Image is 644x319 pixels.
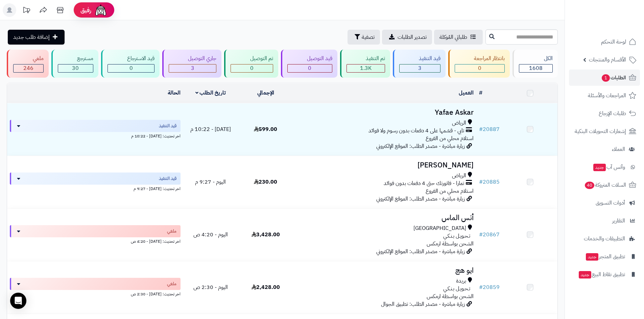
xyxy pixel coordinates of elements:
[426,187,474,195] span: استلام محلي من الفروع
[94,3,108,17] img: ai-face.png
[347,55,385,62] div: تم التنفيذ
[296,267,474,274] h3: ابو هج
[479,231,500,239] a: #20867
[598,19,638,33] img: logo-2.png
[108,55,154,62] div: قيد الاسترجاع
[447,50,511,78] a: بانتظار المراجعة 0
[288,64,332,72] div: 0
[129,64,133,72] span: 0
[308,64,311,72] span: 0
[231,55,273,62] div: تم التوصيل
[529,64,543,72] span: 1608
[443,232,470,240] span: تـحـويـل بـنـكـي
[23,64,33,72] span: 246
[434,30,483,45] a: طلباتي المُوكلة
[455,64,505,72] div: 0
[519,55,553,62] div: الكل
[413,224,466,232] span: [GEOGRAPHIC_DATA]
[478,64,481,72] span: 0
[296,109,474,116] h3: Yafae Askar
[418,64,422,72] span: 3
[569,87,640,104] a: المراجعات والأسئلة
[384,180,464,187] span: تمارا - فاتورتك حتى 4 دفعات بدون فوائد
[391,50,447,78] a: قيد التنفيذ 3
[601,37,626,47] span: لوحة التحكم
[376,142,465,150] span: زيارة مباشرة - مصدر الطلب: الموقع الإلكتروني
[400,64,440,72] div: 3
[250,64,254,72] span: 0
[459,89,474,97] a: العميل
[596,198,625,208] span: أدوات التسويق
[443,285,470,293] span: تـحـويـل بـنـكـي
[575,127,626,136] span: إشعارات التحويلات البنكية
[569,248,640,265] a: تطبيق المتجرجديد
[348,30,380,45] button: تصفية
[569,123,640,139] a: إشعارات التحويلات البنكية
[399,55,440,62] div: قيد التنفيذ
[347,64,385,72] div: 1326
[585,252,625,261] span: تطبيق المتجر
[612,216,625,225] span: التقارير
[14,64,43,72] div: 246
[427,292,474,300] span: الشحن بواسطة ارمكس
[398,33,427,41] span: تصدير الطلبات
[479,89,482,97] a: #
[108,64,154,72] div: 0
[569,266,640,283] a: تطبيق نقاط البيعجديد
[72,64,79,72] span: 30
[167,281,176,287] span: ملغي
[479,178,500,186] a: #20885
[252,231,280,239] span: 3,428.00
[439,33,467,41] span: طلباتي المُوكلة
[569,105,640,122] a: طلبات الإرجاع
[193,231,228,239] span: اليوم - 4:20 ص
[193,283,228,291] span: اليوم - 2:30 ص
[287,55,332,62] div: قيد التوصيل
[612,144,625,154] span: العملاء
[479,283,500,291] a: #20859
[452,172,466,180] span: الرياض
[13,33,50,41] span: إضافة طلب جديد
[586,253,598,261] span: جديد
[100,50,161,78] a: قيد الاسترجاع 0
[280,50,339,78] a: قيد التوصيل 0
[426,134,474,142] span: استلام محلي من الفروع
[455,55,505,62] div: بانتظار المراجعة
[479,125,500,133] a: #20887
[381,300,465,308] span: زيارة مباشرة - مصدر الطلب: تطبيق الجوال
[569,34,640,50] a: لوحة التحكم
[252,283,280,291] span: 2,428.00
[584,180,626,190] span: السلات المتروكة
[602,74,610,82] span: 1
[296,161,474,169] h3: [PERSON_NAME]
[362,33,375,41] span: تصفية
[50,50,100,78] a: مسترجع 30
[569,231,640,247] a: التطبيقات والخدمات
[58,55,94,62] div: مسترجع
[339,50,392,78] a: تم التنفيذ 1.3K
[5,50,50,78] a: ملغي 246
[257,89,274,97] a: الإجمالي
[195,178,226,186] span: اليوم - 9:27 م
[296,214,474,222] h3: أنس الماس
[168,89,181,97] a: الحالة
[191,64,194,72] span: 3
[169,64,216,72] div: 3
[584,234,625,243] span: التطبيقات والخدمات
[360,64,372,72] span: 1.3K
[456,277,466,285] span: بريدة
[585,182,594,189] span: 40
[58,64,93,72] div: 30
[589,55,626,64] span: الأقسام والمنتجات
[569,177,640,193] a: السلات المتروكة40
[10,185,181,192] div: اخر تحديث: [DATE] - 9:27 م
[579,271,591,278] span: جديد
[479,283,483,291] span: #
[376,247,465,256] span: زيارة مباشرة - مصدر الطلب: الموقع الإلكتروني
[452,119,466,127] span: الرياض
[169,55,217,62] div: جاري التوصيل
[569,141,640,157] a: العملاء
[382,30,432,45] a: تصدير الطلبات
[254,178,277,186] span: 230.00
[593,164,606,171] span: جديد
